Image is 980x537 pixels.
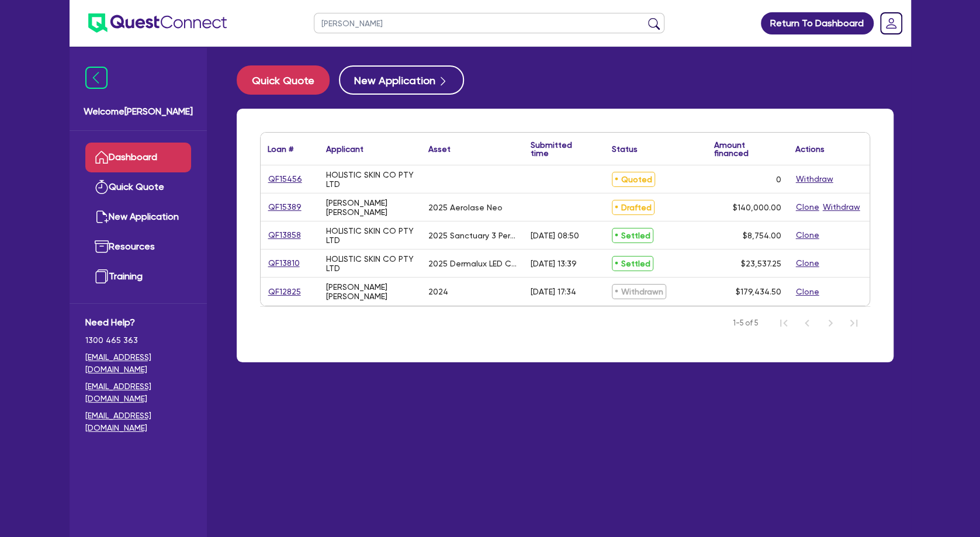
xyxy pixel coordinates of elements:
[776,175,781,184] div: 0
[268,228,302,242] a: QF13858
[428,231,517,240] div: 2025 Sanctuary 3 Person Sauna
[795,145,825,153] div: Actions
[741,259,781,268] span: $23,537.25
[268,285,302,299] a: QF12825
[237,65,339,95] a: Quick Quote
[85,262,191,292] a: Training
[733,317,758,329] span: 1-5 of 5
[85,334,191,347] span: 1300 465 363
[326,282,414,301] div: [PERSON_NAME] [PERSON_NAME]
[736,287,781,296] span: $179,434.50
[339,65,464,95] button: New Application
[237,65,330,95] button: Quick Quote
[326,170,414,189] div: HOLISTIC SKIN CO PTY LTD
[819,311,842,335] button: Next Page
[612,256,653,271] span: Settled
[268,145,293,153] div: Loan #
[612,172,655,187] span: Quoted
[772,311,795,335] button: First Page
[714,141,781,157] div: Amount financed
[326,198,414,217] div: [PERSON_NAME] [PERSON_NAME]
[95,240,109,254] img: resources
[743,231,781,240] span: $8,754.00
[85,410,191,434] a: [EMAIL_ADDRESS][DOMAIN_NAME]
[531,141,587,157] div: Submitted time
[85,143,191,172] a: Dashboard
[95,180,109,194] img: quick-quote
[795,200,820,214] button: Clone
[326,145,363,153] div: Applicant
[95,269,109,283] img: training
[84,105,193,119] span: Welcome [PERSON_NAME]
[428,287,448,296] div: 2024
[85,202,191,232] a: New Application
[795,311,819,335] button: Previous Page
[85,172,191,202] a: Quick Quote
[531,231,579,240] div: [DATE] 08:50
[428,259,517,268] div: 2025 Dermalux LED Compact LITE
[326,226,414,245] div: HOLISTIC SKIN CO PTY LTD
[268,200,302,214] a: QF15389
[842,311,865,335] button: Last Page
[314,13,664,33] input: Search by name, application ID or mobile number...
[85,351,191,376] a: [EMAIL_ADDRESS][DOMAIN_NAME]
[531,287,576,296] div: [DATE] 17:34
[612,145,638,153] div: Status
[612,284,666,299] span: Withdrawn
[85,67,108,89] img: icon-menu-close
[531,259,577,268] div: [DATE] 13:39
[612,200,655,215] span: Drafted
[733,203,781,212] span: $140,000.00
[85,380,191,405] a: [EMAIL_ADDRESS][DOMAIN_NAME]
[822,200,861,214] button: Withdraw
[795,228,820,242] button: Clone
[795,257,820,270] button: Clone
[428,203,503,212] div: 2025 Aerolase Neo
[876,8,906,39] a: Dropdown toggle
[326,254,414,273] div: HOLISTIC SKIN CO PTY LTD
[268,172,303,186] a: QF15456
[95,210,109,224] img: new-application
[85,232,191,262] a: Resources
[612,228,653,243] span: Settled
[795,285,820,299] button: Clone
[88,13,227,33] img: quest-connect-logo-blue
[268,257,300,270] a: QF13810
[761,12,874,34] a: Return To Dashboard
[795,172,834,186] button: Withdraw
[428,145,451,153] div: Asset
[85,316,191,330] span: Need Help?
